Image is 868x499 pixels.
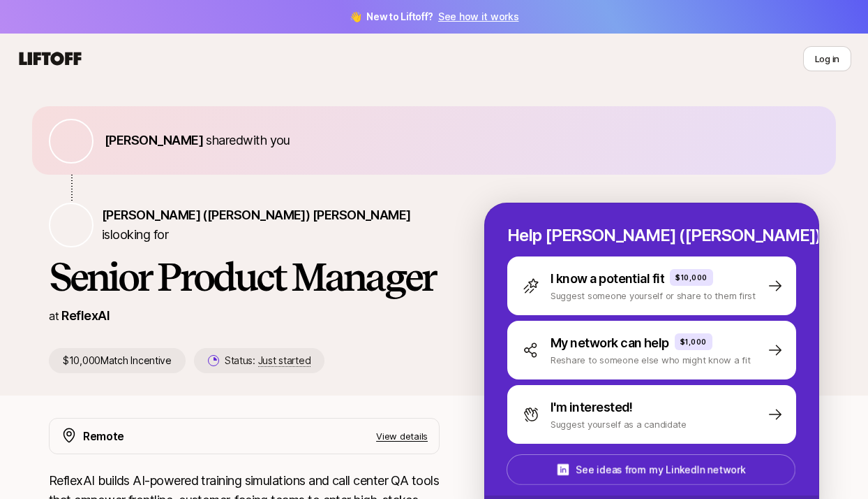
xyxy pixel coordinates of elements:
[551,353,751,367] p: Reshare to someone else who might know a fit
[102,205,440,245] p: is looking for
[258,354,311,367] span: Just started
[551,333,669,353] p: My network can help
[507,226,796,245] p: Help [PERSON_NAME] ([PERSON_NAME]) hire
[83,427,124,445] p: Remote
[49,348,186,373] p: $10,000 Match Incentive
[551,269,664,289] p: I know a potential fit
[551,289,756,303] p: Suggest someone yourself or share to them first
[576,461,745,478] p: See ideas from my LinkedIn network
[61,308,110,323] a: ReflexAI
[680,336,707,347] p: $1,000
[102,208,411,222] span: [PERSON_NAME] ([PERSON_NAME]) [PERSON_NAME]
[49,307,59,325] p: at
[105,133,203,147] span: [PERSON_NAME]
[105,131,296,150] p: shared
[675,272,708,283] p: $10,000
[225,352,310,369] p: Status:
[438,10,519,22] a: See how it works
[551,417,687,431] p: Suggest yourself as a candidate
[551,398,633,417] p: I'm interested!
[49,256,440,298] h1: Senior Product Manager
[243,133,290,147] span: with you
[507,454,795,485] button: See ideas from my LinkedIn network
[350,8,519,25] span: 👋 New to Liftoff?
[376,429,428,443] p: View details
[803,46,851,71] button: Log in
